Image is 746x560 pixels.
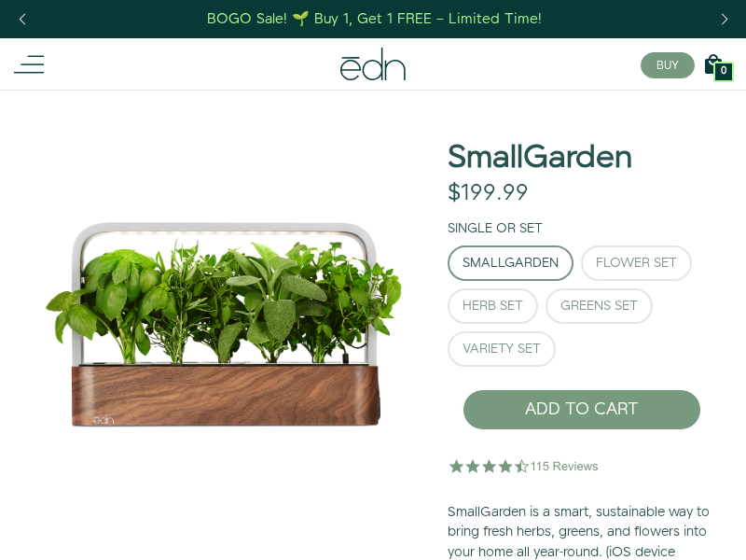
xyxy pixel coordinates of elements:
button: Greens Set [546,288,653,324]
div: Flower Set [596,257,677,270]
div: SmallGarden [463,257,559,270]
label: Single or Set [448,219,543,238]
img: Official-EDN-SMALLGARDEN-HERB-HERO-SLV-2000px_4096x.png [30,90,418,556]
button: Herb Set [448,288,538,324]
button: ADD TO CART [463,389,701,430]
button: BUY [641,52,695,78]
div: BOGO Sale! 🌱 Buy 1, Get 1 FREE – Limited Time! [207,9,542,29]
div: 1 / 6 [30,90,418,556]
a: BOGO Sale! 🌱 Buy 1, Get 1 FREE – Limited Time! [206,5,545,34]
button: SmallGarden [448,245,573,281]
img: 4.5 star rating [448,447,601,484]
h1: SmallGarden [448,141,632,175]
button: Variety Set [448,331,556,367]
div: Herb Set [463,300,523,313]
div: Greens Set [560,300,638,313]
div: $199.99 [448,180,529,207]
button: Flower Set [581,245,692,281]
span: 0 [721,66,726,77]
div: Variety Set [463,343,541,356]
